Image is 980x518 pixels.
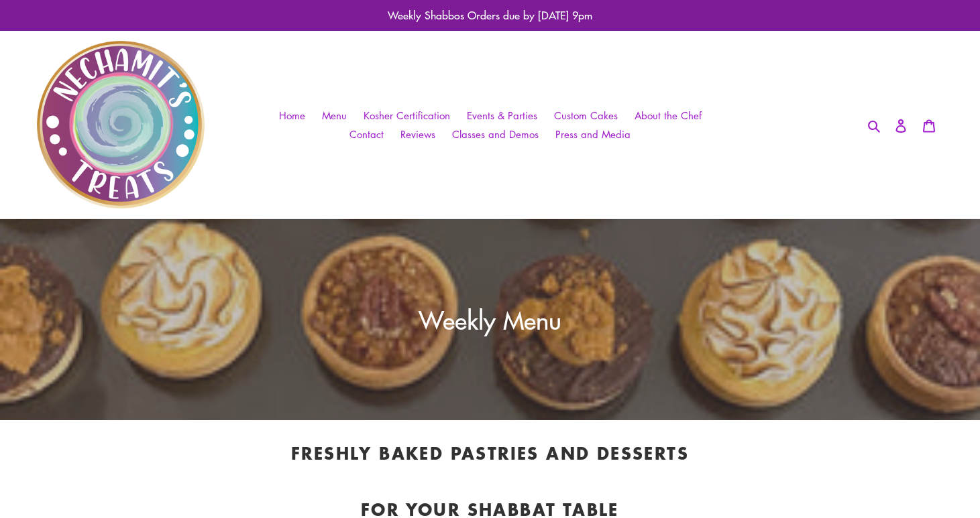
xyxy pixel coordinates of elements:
span: Events & Parties [467,109,537,123]
span: Reviews [400,127,435,141]
span: About the Chef [635,109,702,123]
a: Reviews [394,125,442,144]
a: Menu [315,106,353,125]
a: About the Chef [628,106,708,125]
a: Classes and Demos [445,125,545,144]
a: Events & Parties [460,106,544,125]
span: Contact [349,127,384,141]
span: Kosher Certification [364,109,450,123]
a: Kosher Certification [357,106,457,125]
span: Menu [322,109,347,123]
a: Home [272,106,312,125]
a: Contact [343,125,390,144]
span: Custom Cakes [554,109,618,123]
img: Nechamit&#39;s Treats [37,41,205,208]
a: Press and Media [549,125,637,144]
span: Press and Media [555,127,631,141]
span: Weekly Menu [419,302,561,336]
span: Home [279,109,305,123]
a: Custom Cakes [547,106,624,125]
strong: Freshly baked pastries and desserts [291,440,689,465]
span: Classes and Demos [452,127,539,141]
